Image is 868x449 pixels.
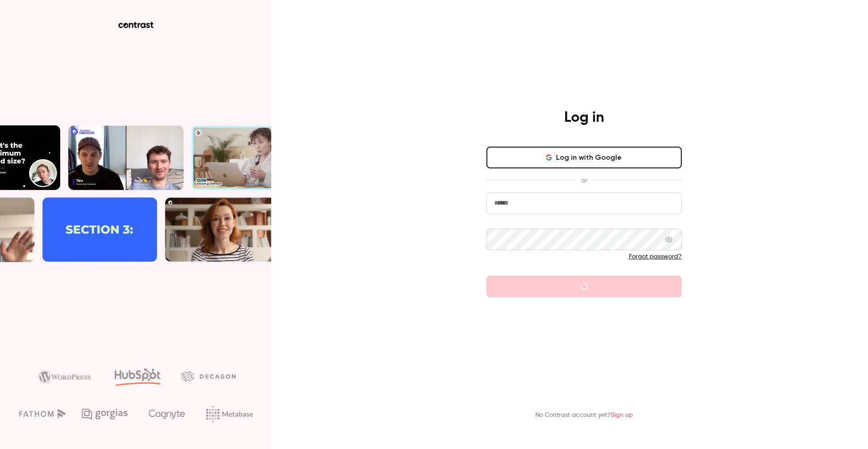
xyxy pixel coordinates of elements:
a: Forgot password? [629,253,682,260]
p: No Contrast account yet? [535,411,633,420]
a: Sign up [611,412,633,418]
button: Log in with Google [486,147,682,168]
img: decagon [181,371,236,381]
h4: Log in [564,109,604,127]
span: or [577,176,592,185]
